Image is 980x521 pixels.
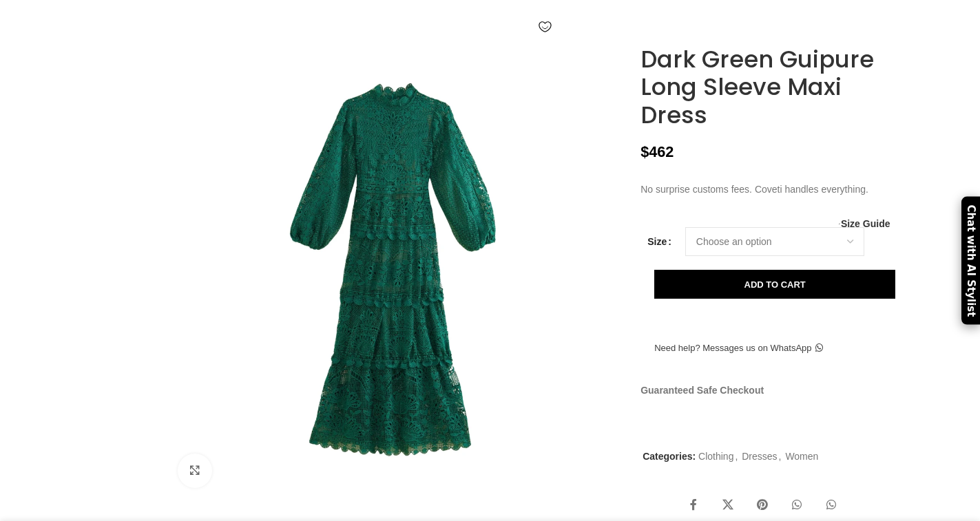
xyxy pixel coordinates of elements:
span: $ [640,143,649,160]
strong: Guaranteed Safe Checkout [640,385,764,396]
a: Pinterest social link [749,491,776,519]
img: guaranteed-safe-checkout-bordered.j [640,405,879,425]
img: Farm Rio [76,129,160,210]
label: Size [647,234,671,249]
a: Need help? Messages us on WhatsApp [640,333,836,362]
a: Women [785,451,818,462]
img: Farm Rio [76,216,160,297]
a: WhatsApp social link [817,491,845,519]
h1: Dark Green Guipure Long Sleeve Maxi Dress [640,45,900,129]
img: Dark Green Guipure Long Sleeve Maxi Dress [76,304,160,384]
button: Add to cart [654,270,895,299]
a: Facebook social link [680,491,707,519]
a: Clothing [698,451,733,462]
span: , [735,449,738,464]
span: , [779,449,782,464]
a: X social link [714,491,742,519]
img: Farm Rio [76,391,160,471]
a: Dresses [742,451,777,462]
a: WhatsApp social link [783,491,811,519]
img: Farm Rio [640,27,702,36]
span: Categories: [643,451,696,462]
img: Farm Rio Dark Green Guipure Long Sleeve Maxi Dress45987 nobg [76,42,160,123]
p: No surprise customs fees. Coveti handles everything. [640,182,900,197]
bdi: 462 [640,143,674,160]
